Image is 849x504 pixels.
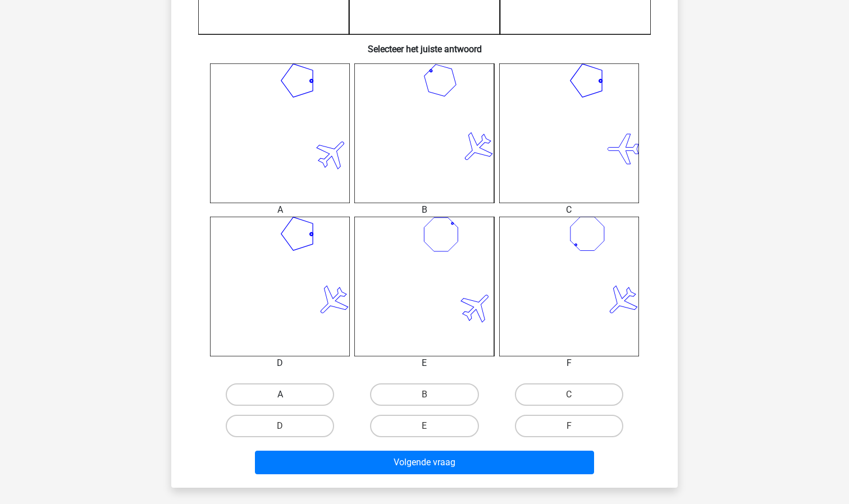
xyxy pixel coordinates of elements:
button: Volgende vraag [255,451,595,474]
div: B [346,203,503,217]
label: E [370,415,478,437]
label: F [515,415,623,437]
div: C [491,203,647,217]
div: D [202,356,358,370]
label: A [226,383,334,406]
div: E [346,356,503,370]
label: B [370,383,478,406]
label: C [515,383,623,406]
div: F [491,356,647,370]
div: A [202,203,358,217]
h6: Selecteer het juiste antwoord [189,35,660,54]
label: D [226,415,334,437]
